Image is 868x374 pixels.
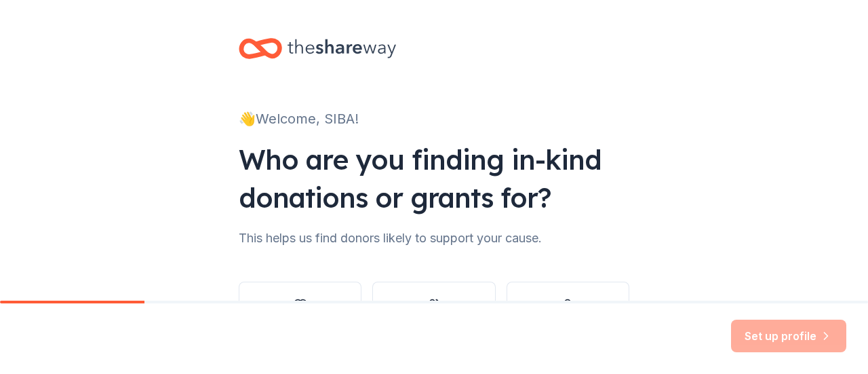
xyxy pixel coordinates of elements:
[507,282,629,347] button: Individual
[239,108,629,130] div: 👋 Welcome, SIBA!
[239,282,361,347] button: Nonprofit
[239,141,629,217] div: Who are you finding in-kind donations or grants for?
[239,227,629,249] div: This helps us find donors likely to support your cause.
[372,282,495,347] button: Other group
